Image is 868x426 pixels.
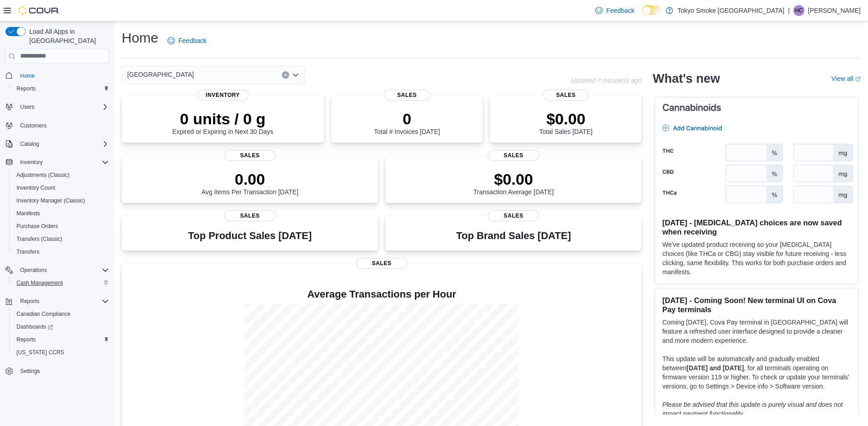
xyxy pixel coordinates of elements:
[16,366,43,377] a: Settings
[26,27,109,45] span: Load All Apps in [GEOGRAPHIC_DATA]
[16,85,36,92] span: Reports
[9,308,113,320] button: Canadian Compliance
[662,240,851,277] p: We've updated product receiving so your [MEDICAL_DATA] choices (like THCa or CBG) stay visible fo...
[474,170,554,188] p: $0.00
[795,5,803,16] span: HC
[20,367,40,375] span: Settings
[9,320,113,333] a: Dashboards
[13,277,66,288] a: Cash Management
[13,334,109,345] span: Reports
[678,5,785,16] p: Tokyo Smoke [GEOGRAPHIC_DATA]
[686,364,744,372] strong: [DATE] and [DATE]
[13,195,109,206] span: Inventory Manager (Classic)
[13,221,62,232] a: Purchase Orders
[793,5,804,16] div: Heather Chafe
[13,246,43,257] a: Transfers
[172,110,273,128] p: 0 units / 0 g
[543,90,588,101] span: Sales
[20,140,39,148] span: Catalog
[164,32,210,50] a: Feedback
[374,110,440,128] p: 0
[13,321,109,332] span: Dashboards
[16,296,43,307] button: Reports
[20,103,34,111] span: Users
[2,264,113,277] button: Operations
[855,76,861,82] svg: External link
[2,156,113,169] button: Inventory
[539,110,593,128] p: $0.00
[16,101,38,112] button: Users
[2,138,113,150] button: Catalog
[16,138,109,149] span: Catalog
[13,277,109,288] span: Cash Management
[13,347,68,358] a: [US_STATE] CCRS
[282,71,289,79] button: Clear input
[642,5,661,15] input: Dark Mode
[178,36,206,45] span: Feedback
[16,171,70,179] span: Adjustments (Classic)
[356,258,407,269] span: Sales
[16,184,55,192] span: Inventory Count
[16,101,109,112] span: Users
[127,69,194,80] span: [GEOGRAPHIC_DATA]
[197,90,248,101] span: Inventory
[13,170,109,181] span: Adjustments (Classic)
[9,207,113,220] button: Manifests
[13,182,109,193] span: Inventory Count
[16,310,70,318] span: Canadian Compliance
[9,277,113,289] button: Cash Management
[13,182,59,193] a: Inventory Count
[662,354,851,391] p: This update will be automatically and gradually enabled between , for all terminals operating on ...
[16,70,38,81] a: Home
[201,170,298,196] div: Avg Items Per Transaction [DATE]
[13,347,109,358] span: Washington CCRS
[16,120,50,131] a: Customers
[20,266,47,274] span: Operations
[16,365,109,377] span: Settings
[13,309,74,319] a: Canadian Compliance
[20,298,39,305] span: Reports
[13,321,57,332] a: Dashboards
[188,230,312,241] h3: Top Product Sales [DATE]
[474,170,554,196] div: Transaction Average [DATE]
[16,223,58,230] span: Purchase Orders
[18,6,59,15] img: Cova
[9,245,113,258] button: Transfers
[2,101,113,113] button: Users
[539,110,593,135] div: Total Sales [DATE]
[13,195,89,206] a: Inventory Manager (Classic)
[201,170,298,188] p: 0.00
[16,265,51,276] button: Operations
[16,323,53,330] span: Dashboards
[16,120,109,131] span: Customers
[16,349,64,356] span: [US_STATE] CCRS
[662,318,851,345] p: Coming [DATE], Cova Pay terminal in [GEOGRAPHIC_DATA] will feature a refreshed user interface des...
[9,233,113,245] button: Transfers (Classic)
[2,69,113,82] button: Home
[9,333,113,346] button: Reports
[488,150,539,161] span: Sales
[374,110,440,135] div: Total # Invoices [DATE]
[16,336,36,343] span: Reports
[16,296,109,307] span: Reports
[384,90,430,101] span: Sales
[9,220,113,233] button: Purchase Orders
[16,235,62,243] span: Transfers (Classic)
[788,5,790,16] p: |
[13,234,109,245] span: Transfers (Classic)
[13,246,109,257] span: Transfers
[9,169,113,181] button: Adjustments (Classic)
[2,295,113,308] button: Reports
[224,150,275,161] span: Sales
[2,119,113,132] button: Customers
[488,210,539,221] span: Sales
[9,82,113,95] button: Reports
[16,70,109,81] span: Home
[13,309,109,319] span: Canadian Compliance
[606,6,634,15] span: Feedback
[172,110,273,135] div: Expired or Expiring in Next 30 Days
[808,5,861,16] p: [PERSON_NAME]
[16,197,85,204] span: Inventory Manager (Classic)
[20,159,43,166] span: Inventory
